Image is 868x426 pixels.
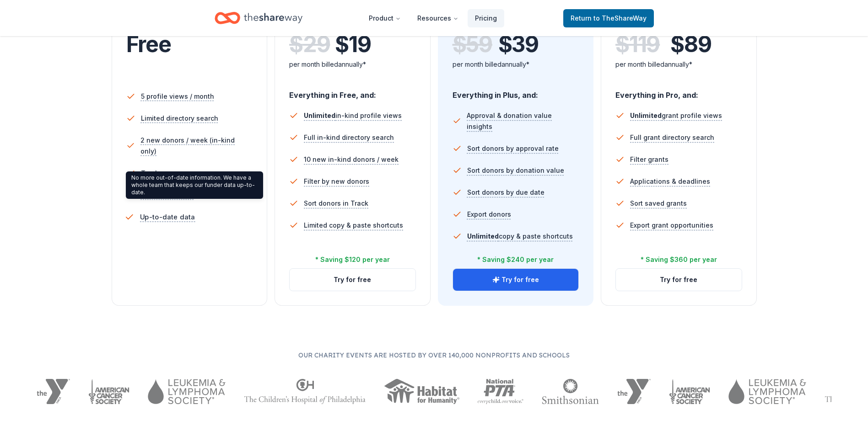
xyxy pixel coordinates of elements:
span: Filter grants [630,154,669,165]
div: No more out-of-date information. We have a whole team that keeps our funder data up-to-date. [126,171,263,199]
div: * Saving $240 per year [477,254,554,265]
button: Product [361,9,408,27]
img: YMCA [617,379,651,404]
span: Sort donors by due date [467,187,545,198]
div: Everything in Free, and: [289,82,416,101]
div: per month billed annually* [615,59,742,70]
div: per month billed annually* [289,59,416,70]
span: grant profile views [630,112,722,119]
img: Leukemia & Lymphoma Society [148,379,225,404]
img: Smithsonian [542,379,599,404]
div: * Saving $120 per year [315,254,390,265]
span: Unlimited [630,112,662,119]
button: Try for free [453,269,579,291]
span: $ 89 [670,32,711,57]
img: American Cancer Society [88,379,130,404]
span: Sort donors by donation value [467,165,564,176]
span: Sort donors in Track [304,198,368,209]
a: Pricing [468,9,504,27]
span: copy & paste shortcuts [467,232,573,240]
img: YMCA [37,379,70,404]
span: Filter by new donors [304,176,369,187]
img: The Children's Hospital of Philadelphia [244,379,366,404]
span: Track [141,168,159,179]
span: in-kind profile views [304,112,402,119]
a: Home [215,7,302,29]
img: Leukemia & Lymphoma Society [728,379,806,404]
nav: Main [361,7,504,29]
span: Export donors [467,209,511,220]
button: Try for free [616,269,742,291]
span: Up-to-date data [140,211,195,223]
span: 5 profile views / month [141,91,214,102]
span: $ 39 [498,32,539,57]
div: Everything in Plus, and: [453,82,579,101]
a: Returnto TheShareWay [563,9,654,27]
span: Applications & deadlines [630,176,710,187]
img: National PTA [478,379,524,404]
span: Sort donors by approval rate [467,143,559,154]
span: Limited directory search [141,113,218,124]
span: Unlimited [304,112,335,119]
div: per month billed annually* [453,59,579,70]
span: Approval & donation value insights [467,110,579,132]
img: American Cancer Society [669,379,711,404]
span: 10 new in-kind donors / week [304,154,399,165]
button: Try for free [290,269,415,291]
span: to TheShareWay [593,14,647,22]
span: Unlimited [467,232,499,240]
button: Resources [410,9,466,27]
span: Free [126,31,171,58]
p: Our charity events are hosted by over 140,000 nonprofits and schools [37,350,831,361]
span: Return [571,13,647,24]
div: Everything in Pro, and: [615,82,742,101]
span: 2 new donors / week (in-kind only) [140,135,253,157]
span: Full in-kind directory search [304,132,394,143]
span: Full grant directory search [630,132,714,143]
span: Limited copy & paste shortcuts [304,220,403,231]
div: * Saving $360 per year [641,254,717,265]
span: $ 19 [335,32,371,57]
span: Export grant opportunities [630,220,713,231]
span: Sort saved grants [630,198,687,209]
img: Habitat for Humanity [384,379,459,404]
